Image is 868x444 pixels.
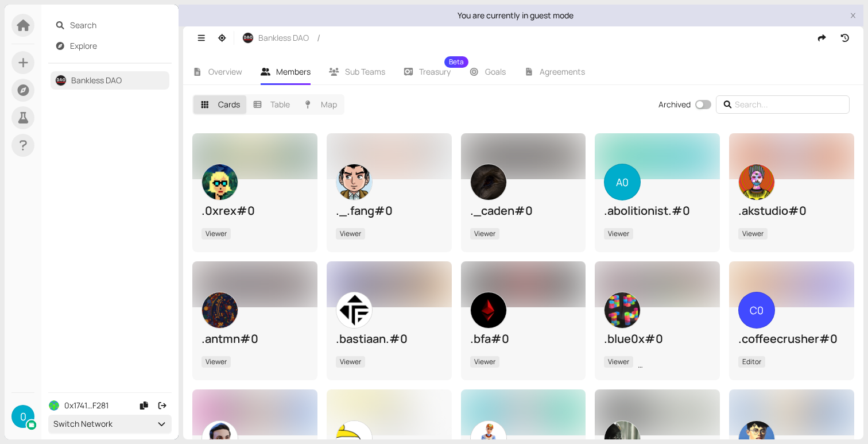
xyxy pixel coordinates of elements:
div: .coffeecrusher#0 [738,331,845,347]
div: .0xrex#0 [201,203,308,219]
img: a_942efc728c74b84329a58c7f20ca5262.png [471,292,506,328]
img: 0x1741821f5D77CB08A45021CC8f1EE11E7Ba7F281 [49,400,59,411]
a: Bankless DAO [71,75,122,86]
span: Viewer [604,228,633,240]
input: Search... [735,98,834,111]
img: d29fbcb85928dc8bcd6bd12ff3e7004d.png [739,164,774,200]
img: 6ec6f64448083286f4f0ef424c4070d8.png [202,292,238,328]
img: dfe3739368c6e50e3f6dc885b08f107e.png [336,292,372,328]
img: 8ca6edb6d4799ad9875fca180f7f64a2.png [604,292,640,328]
span: C0 [750,292,764,329]
span: Agreements [540,66,585,77]
div: ._.fang#0 [336,203,443,219]
span: Treasury [419,68,451,76]
span: Overview [208,66,242,77]
img: 896bac53eb00345643ddfd2c939cf5ec.png [202,164,238,200]
span: Viewer [604,356,633,368]
img: 82c663cc239ffd693cb63b3f934ca0bf.png [471,164,506,200]
span: Viewer [470,356,499,368]
div: You are currently in guest mode [185,9,845,22]
span: A0 [616,164,629,200]
span: Bankless DAO [258,32,309,44]
span: Search [70,16,165,34]
span: Members [276,66,311,77]
span: Viewer [201,228,231,240]
div: .blue0x#0 [604,331,711,347]
sup: Beta [444,56,468,68]
span: Sub Teams [345,66,385,77]
span: close [850,12,857,19]
button: Switch Network [48,415,172,433]
span: Viewer [738,228,768,240]
div: .bfa#0 [470,331,577,347]
div: .abolitionist.#0 [604,203,711,219]
div: Switch Network [53,418,166,430]
span: Viewer [201,356,231,368]
img: ef777c451ba934c0dc15318f9706f670.png [336,164,372,200]
span: / [315,20,324,56]
a: Explore [70,40,97,51]
span: 0x1741…F281 [64,399,108,412]
div: Archived [658,98,691,111]
div: .antmn#0 [201,331,308,347]
button: Bankless DAO [237,29,315,47]
span: Viewer [336,228,365,240]
div: .akstudio#0 [738,203,845,219]
span: Goals [485,66,506,77]
div: ._caden#0 [470,203,577,219]
span: Viewer [336,356,365,368]
div: .bastiaan.#0 [336,331,443,347]
button: close [850,12,857,20]
span: 0 [20,405,26,428]
span: Editor [738,356,765,368]
img: rA-mG54RtH.jpeg [243,33,253,43]
span: Viewer [470,228,499,240]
